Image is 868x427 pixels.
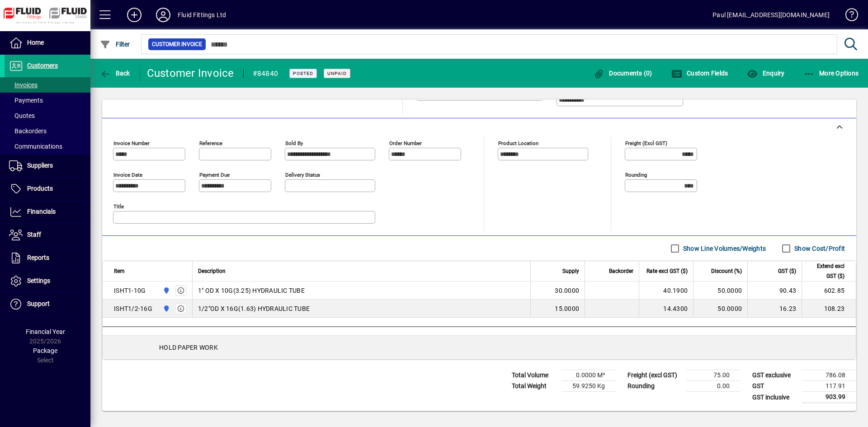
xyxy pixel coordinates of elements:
span: Settings [27,277,50,284]
span: Backorder [609,266,633,276]
span: Invoices [9,81,38,89]
a: Invoices [5,77,90,93]
span: Products [27,185,53,192]
span: 15.0000 [555,304,579,313]
span: 1/2"OD X 16G(1.63) HYDRAULIC TUBE [198,304,310,313]
span: Enquiry [747,70,784,77]
mat-label: Invoice number [113,140,150,146]
mat-label: Delivery status [285,172,320,178]
mat-label: Invoice date [113,172,142,178]
span: Supply [562,266,579,276]
td: Total Volume [507,370,561,381]
mat-label: Freight (excl GST) [625,140,667,146]
span: 30.0000 [555,286,579,295]
span: Reports [27,254,49,261]
td: Total Weight [507,381,561,392]
label: Show Line Volumes/Weights [681,244,766,253]
mat-label: Sold by [285,140,303,146]
mat-label: Product location [498,140,538,146]
td: GST exclusive [748,370,802,381]
button: Enquiry [745,65,787,81]
td: GST inclusive [748,392,802,403]
span: AUCKLAND [160,304,171,314]
span: Suppliers [27,162,53,169]
span: Home [27,39,44,46]
span: Back [100,70,130,77]
span: Package [33,347,57,354]
a: Products [5,178,90,200]
div: #84840 [253,66,278,81]
label: Show Cost/Profit [793,244,845,253]
td: 108.23 [802,300,856,318]
span: Support [27,300,50,307]
button: Documents (0) [591,65,655,81]
button: Back [98,65,132,81]
a: Payments [5,93,90,108]
mat-label: Order number [389,140,422,146]
span: Filter [100,41,130,48]
td: 602.85 [802,282,856,300]
div: HOLD PAPER WORK [103,336,856,359]
a: Suppliers [5,155,90,177]
span: Staff [27,231,41,238]
td: 59.9250 Kg [561,381,616,392]
td: 50.0000 [693,282,747,300]
a: Quotes [5,108,90,123]
span: Description [198,266,226,276]
td: Freight (excl GST) [623,370,686,381]
span: AUCKLAND [160,286,171,296]
mat-label: Title [113,203,124,210]
td: 0.00 [686,381,741,392]
td: Rounding [623,381,686,392]
a: Settings [5,270,90,292]
div: 40.1900 [645,286,688,295]
a: Communications [5,139,90,154]
td: 0.0000 M³ [561,370,616,381]
span: Extend excl GST ($) [807,261,844,281]
td: 117.91 [802,381,856,392]
button: Custom Fields [669,65,731,81]
span: Documents (0) [594,70,652,77]
td: 786.08 [802,370,856,381]
span: 1" OD X 10G(3.25) HYDRAULIC TUBE [198,286,305,295]
span: Customers [27,62,58,69]
span: Backorders [9,127,47,135]
td: GST [748,381,802,392]
div: Paul [EMAIL_ADDRESS][DOMAIN_NAME] [712,8,830,22]
div: Fluid Fittings Ltd [178,8,226,22]
span: Customer Invoice [152,40,202,49]
td: 16.23 [747,300,802,318]
td: 50.0000 [693,300,747,318]
td: 90.43 [747,282,802,300]
div: Customer Invoice [147,66,234,80]
td: 903.99 [802,392,856,403]
a: Support [5,293,90,315]
span: Financials [27,208,56,215]
div: 14.4300 [645,304,688,313]
button: Filter [98,36,132,52]
span: Item [114,266,125,276]
a: Knowledge Base [839,2,857,31]
app-page-header-button: Back [90,65,140,81]
span: Rate excl GST ($) [646,266,688,276]
span: Custom Fields [671,70,728,77]
a: Backorders [5,123,90,139]
a: Financials [5,201,90,223]
span: Quotes [9,112,35,119]
span: GST ($) [778,266,796,276]
button: Add [120,7,149,23]
div: ISHT1/2-16G [114,304,152,313]
span: Payments [9,97,43,104]
a: Staff [5,224,90,246]
button: More Options [802,65,861,81]
span: Communications [9,143,62,150]
td: 75.00 [686,370,741,381]
div: ISHT1-10G [114,286,146,295]
span: Posted [293,70,313,76]
span: Unpaid [327,70,347,76]
a: Reports [5,247,90,269]
span: Discount (%) [711,266,742,276]
span: Financial Year [26,328,65,335]
span: More Options [804,70,859,77]
mat-label: Payment due [199,172,230,178]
